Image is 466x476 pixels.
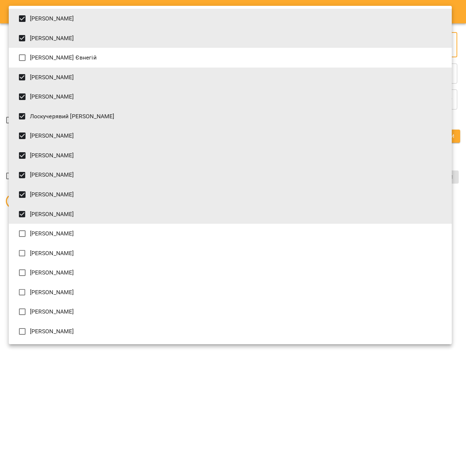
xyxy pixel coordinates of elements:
[30,151,74,160] span: [PERSON_NAME]
[30,112,114,121] span: Лоскучерявий [PERSON_NAME]
[30,307,74,316] span: [PERSON_NAME]
[30,249,74,258] span: [PERSON_NAME]
[30,131,74,140] span: [PERSON_NAME]
[30,210,74,219] span: [PERSON_NAME]
[30,92,74,101] span: [PERSON_NAME]
[30,53,97,62] span: [PERSON_NAME] Євнегій
[30,288,74,297] span: [PERSON_NAME]
[30,190,74,199] span: [PERSON_NAME]
[30,327,74,336] span: [PERSON_NAME]
[30,170,74,179] span: [PERSON_NAME]
[30,229,74,238] span: [PERSON_NAME]
[30,14,74,23] span: [PERSON_NAME]
[30,34,74,43] span: [PERSON_NAME]
[30,73,74,82] span: [PERSON_NAME]
[30,268,74,277] span: [PERSON_NAME]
